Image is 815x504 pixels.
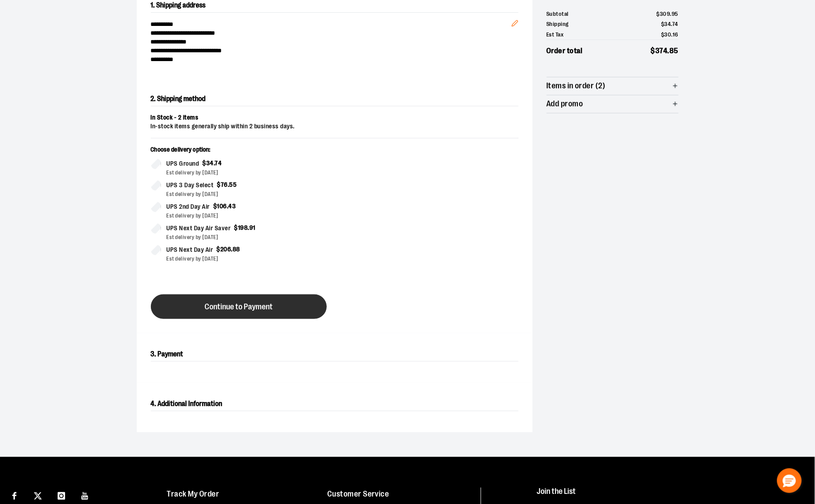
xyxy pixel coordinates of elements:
span: Est Tax [547,30,564,39]
span: UPS Next Day Air Saver [167,223,231,233]
span: $ [213,203,217,210]
span: Order total [547,45,583,57]
h2: 2. Shipping method [151,92,519,106]
span: Items in order (2) [547,82,606,90]
input: UPS Ground$34.74Est delivery by [DATE] [151,159,161,169]
h4: Join the List [537,488,795,504]
span: 91 [249,224,256,231]
span: 95 [672,11,679,17]
button: Add promo [547,95,679,113]
span: Shipping [547,20,569,29]
p: Choose delivery option: [151,145,328,159]
div: In-stock items generally ship within 2 business days. [151,122,519,131]
span: $ [217,246,221,253]
span: . [228,181,230,188]
h2: 3. Payment [151,347,519,362]
span: $ [662,31,665,38]
div: Est delivery by [DATE] [167,255,328,263]
span: 206 [220,246,231,253]
div: In Stock - 2 items [151,113,519,122]
a: Customer Service [327,490,389,499]
span: 34 [665,21,671,27]
span: UPS 2nd Day Air [167,202,210,212]
a: Visit our Youtube page [77,488,93,503]
a: Visit our Facebook page [7,488,22,503]
h2: 4. Additional Information [151,397,519,411]
a: Visit our X page [30,488,46,503]
span: . [214,160,215,167]
div: Est delivery by [DATE] [167,190,328,198]
button: Edit [504,6,526,36]
button: Hello, have a question? Let’s chat. [777,468,802,493]
span: . [668,47,670,55]
a: Track My Order [167,490,219,499]
span: 74 [672,21,679,27]
span: UPS 3 Day Select [167,180,214,190]
span: Continue to Payment [205,303,273,311]
button: Items in order (2) [547,77,679,95]
input: UPS 2nd Day Air$106.43Est delivery by [DATE] [151,202,161,212]
span: 85 [670,47,679,55]
span: 309 [660,11,671,17]
input: UPS 3 Day Select$76.55Est delivery by [DATE] [151,180,161,191]
span: . [231,246,233,253]
a: Visit our Instagram page [54,488,69,503]
img: Twitter [34,492,42,500]
span: 374 [656,47,668,55]
span: . [670,11,672,17]
span: 76 [221,181,228,188]
div: Est delivery by [DATE] [167,212,328,220]
button: Continue to Payment [151,294,327,319]
span: 16 [673,31,679,38]
input: UPS Next Day Air Saver$198.91Est delivery by [DATE] [151,223,161,234]
span: . [227,203,229,210]
span: $ [234,224,238,231]
span: UPS Next Day Air [167,245,213,255]
span: 198 [238,224,248,231]
span: $ [662,21,665,27]
span: Add promo [547,100,583,108]
input: UPS Next Day Air$206.88Est delivery by [DATE] [151,245,161,255]
span: 30 [665,31,672,38]
span: $ [651,47,656,55]
span: $ [203,160,207,167]
span: . [248,224,250,231]
span: 88 [233,246,240,253]
span: . [671,21,672,27]
div: Est delivery by [DATE] [167,169,328,177]
div: Est delivery by [DATE] [167,233,328,241]
span: . [672,31,673,38]
span: UPS Ground [167,159,199,169]
span: 74 [215,160,222,167]
span: $ [657,11,660,17]
span: Subtotal [547,10,569,18]
span: $ [217,181,221,188]
span: 55 [230,181,237,188]
span: 34 [206,160,214,167]
span: 106 [217,203,227,210]
span: 43 [229,203,236,210]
